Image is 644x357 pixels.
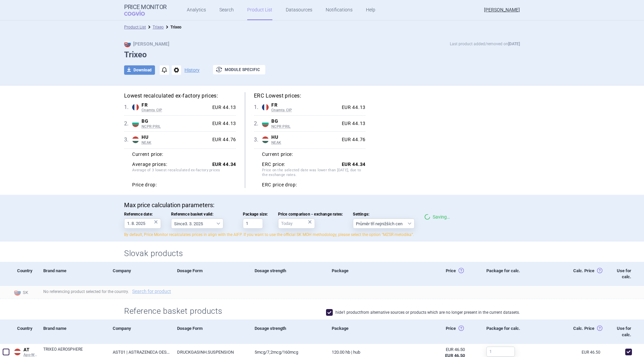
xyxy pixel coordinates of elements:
[170,25,181,29] strong: Trixeo
[124,248,520,259] h2: Slovak products
[339,105,366,111] div: EUR 44.13
[132,289,171,294] a: Search for product
[278,219,315,229] input: Price comparison - exchange rates:×
[124,120,132,128] span: 2 .
[262,182,297,188] strong: ERC price drop:
[142,134,210,140] span: HU
[254,103,262,111] span: 1 .
[132,162,167,168] strong: Average prices:
[124,25,146,29] a: Product List
[164,24,181,31] li: Trixeo
[132,182,157,188] strong: Price drop:
[254,136,262,144] span: 3 .
[23,347,38,353] span: AT
[124,41,131,47] img: SK
[278,212,343,217] span: Price comparison - exchange rates:
[210,105,236,111] div: EUR 44.13
[14,349,21,355] img: Austria
[132,136,139,143] img: Hungary
[184,68,200,72] button: History
[450,41,520,47] p: Last product added/removed on
[481,319,533,344] div: Package for calc.
[342,162,366,167] strong: EUR 44.34
[172,262,249,286] div: Dosage Form
[327,319,404,344] div: Package
[210,121,236,127] div: EUR 44.13
[262,104,269,111] img: France
[262,162,285,168] strong: ERC price:
[271,102,339,108] span: FR
[339,137,366,143] div: EUR 44.76
[132,104,139,111] img: France
[124,306,228,317] h2: Reference basket products
[142,118,210,124] span: BG
[308,218,312,226] div: ×
[124,41,169,47] strong: [PERSON_NAME]
[262,168,366,179] span: Price on the selected date was lower than [DATE], due to the exchange rates.
[124,50,520,60] h1: Trixeo
[602,319,635,344] div: Use for calc.
[124,232,520,238] p: By default, Price Monitor recalculates prices in align with the AIFP. If you want to use the offi...
[271,134,339,140] span: HU
[43,289,174,294] span: No referencing product selected for the country.
[254,92,366,100] h5: ERC Lowest prices:
[124,219,161,229] input: Reference date:×
[250,262,327,286] div: Dosage strength
[124,4,167,10] strong: Price Monitor
[12,288,38,296] span: SK
[38,319,108,344] div: Brand name
[210,137,236,143] div: EUR 44.76
[339,121,366,127] div: EUR 44.13
[12,262,38,286] div: Country
[262,120,269,127] img: Bulgaria
[602,262,635,286] div: Use for calc.
[254,120,262,128] span: 2 .
[124,201,520,209] p: Max price calculation parameters:
[124,4,167,16] a: Price MonitorCOGVIO
[262,152,293,157] strong: Current price:
[212,162,236,167] strong: EUR 44.34
[172,319,249,344] div: Dosage Form
[124,10,154,16] span: COGVIO
[124,65,155,75] button: Download
[271,118,339,124] span: BG
[108,262,172,286] div: Company
[146,24,164,31] li: Trixeo
[124,92,236,100] h5: Lowest recalculated ex-factory prices:
[243,212,268,217] span: Package size:
[142,108,210,113] span: Cnamts CIP
[533,262,602,286] div: Calc. Price
[124,24,146,31] li: Product List
[154,218,158,226] div: ×
[404,262,481,286] div: Price
[262,136,269,143] img: Hungary
[409,347,465,353] div: EUR 46.50
[14,289,21,296] img: Slovakia
[582,350,602,354] a: EUR 46.50
[12,319,38,344] div: Country
[486,347,515,357] input: 1
[271,124,339,129] span: NCPR PRIL
[271,140,339,145] span: NEAK
[132,120,139,127] img: Bulgaria
[153,25,164,29] a: Trixeo
[508,42,520,46] strong: [DATE]
[353,212,415,217] span: Settings:
[132,152,163,157] strong: Current price:
[404,319,481,344] div: Price
[124,212,161,217] span: Reference date:
[213,65,265,74] button: Module specific
[425,212,458,222] div: Saving…
[38,262,108,286] div: Brand name
[142,102,210,108] span: FR
[271,108,339,113] span: Cnamts CIP
[142,140,210,145] span: NEAK
[326,309,520,316] label: hide 1 product from alternative sources or products which are no longer present in the current da...
[533,319,602,344] div: Calc. Price
[124,136,132,144] span: 3 .
[481,262,533,286] div: Package for calc.
[142,124,210,129] span: NCPR PRIL
[353,219,415,229] select: Settings:
[171,219,223,229] select: Reference basket valid:
[243,219,263,229] input: Package size:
